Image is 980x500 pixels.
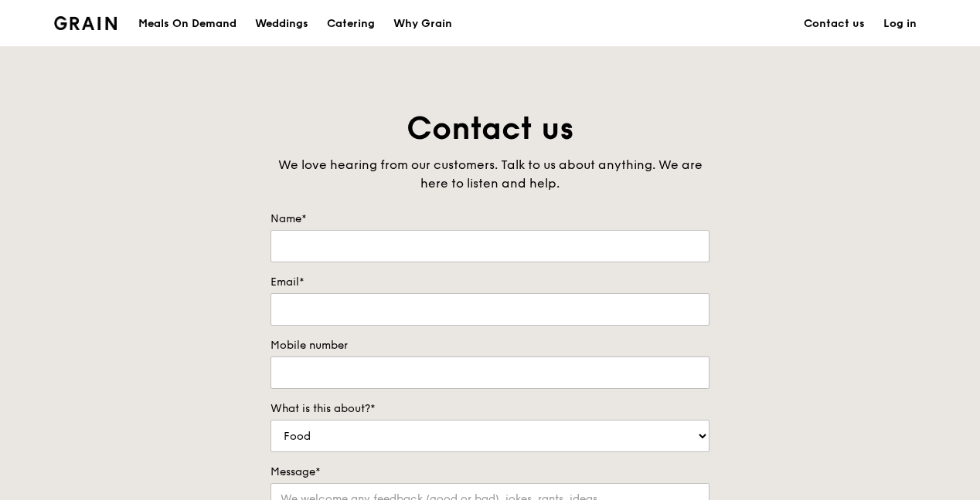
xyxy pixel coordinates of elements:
a: Log in [874,1,926,47]
h1: Contact us [271,108,709,150]
div: Catering [327,1,375,47]
label: Email* [271,275,709,290]
a: Catering [318,1,384,47]
a: Contact us [795,1,874,47]
div: Weddings [255,1,308,47]
label: What is this about?* [271,401,709,417]
img: Grain [54,16,117,30]
label: Name* [271,211,709,227]
label: Mobile number [271,338,709,353]
a: Weddings [246,1,318,47]
a: Why Grain [384,1,461,47]
div: Meals On Demand [138,1,236,47]
div: Why Grain [393,1,452,47]
label: Message* [271,465,709,480]
div: We love hearing from our customers. Talk to us about anything. We are here to listen and help. [271,156,709,193]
